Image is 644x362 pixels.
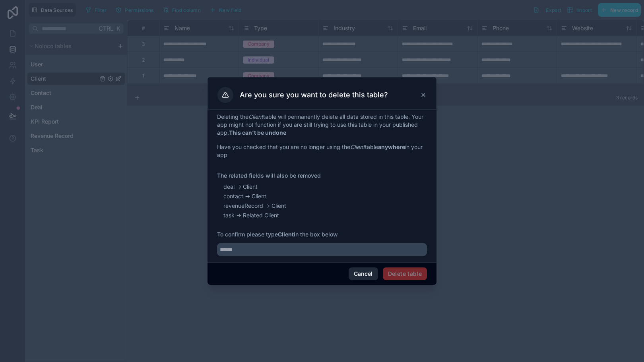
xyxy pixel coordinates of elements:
[245,192,250,200] span: ->
[217,230,427,238] span: To confirm please type in the box below
[243,183,258,191] span: Client
[278,231,294,238] strong: Client
[349,267,378,280] button: Cancel
[223,211,235,219] span: task
[217,143,427,159] p: Have you checked that you are no longer using the table in your app
[236,211,241,219] span: ->
[272,202,286,210] span: Client
[240,90,388,100] h3: Are you sure you want to delete this table?
[248,113,263,120] em: Client
[223,183,235,191] span: deal
[223,192,243,200] span: contact
[217,172,427,180] p: The related fields will also be removed
[265,202,270,210] span: ->
[217,113,427,137] p: Deleting the table will permanently delete all data stored in this table. Your app might not func...
[229,129,286,136] strong: This can't be undone
[236,183,241,191] span: ->
[223,202,263,210] span: revenueRecord
[378,143,405,150] strong: anywhere
[252,192,266,200] span: Client
[243,211,279,219] span: Related Client
[350,143,365,150] em: Client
